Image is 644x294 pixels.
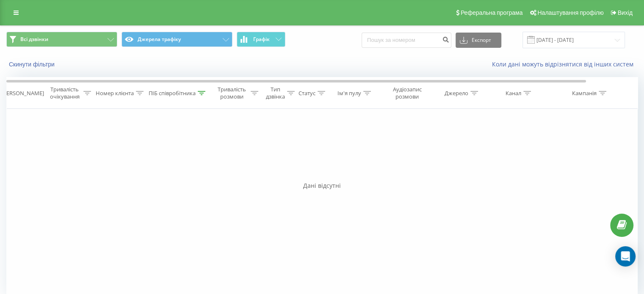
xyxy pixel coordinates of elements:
div: Тривалість розмови [215,86,249,100]
span: Вихід [618,9,633,16]
span: Реферальна програма [461,9,523,16]
span: Всі дзвінки [20,36,48,43]
div: Номер клієнта [96,90,134,97]
button: Всі дзвінки [6,32,117,47]
button: Скинути фільтри [6,60,59,68]
button: Експорт [456,33,501,48]
div: Джерело [445,90,468,97]
div: Статус [299,90,315,97]
span: Графік [253,36,270,42]
div: Дані відсутні [6,181,638,190]
button: Джерела трафіку [122,32,232,47]
div: Аудіозапис розмови [387,86,428,100]
div: [PERSON_NAME] [1,90,44,97]
div: Кампанія [572,90,597,97]
div: Тривалість очікування [48,86,81,100]
button: Графік [237,32,285,47]
div: Ім'я пулу [337,90,361,97]
div: Канал [506,90,521,97]
a: Коли дані можуть відрізнятися вiд інших систем [492,60,638,68]
input: Пошук за номером [362,33,451,48]
div: Тип дзвінка [266,86,285,100]
div: Open Intercom Messenger [615,246,636,267]
span: Налаштування профілю [537,9,603,16]
div: ПІБ співробітника [149,90,196,97]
